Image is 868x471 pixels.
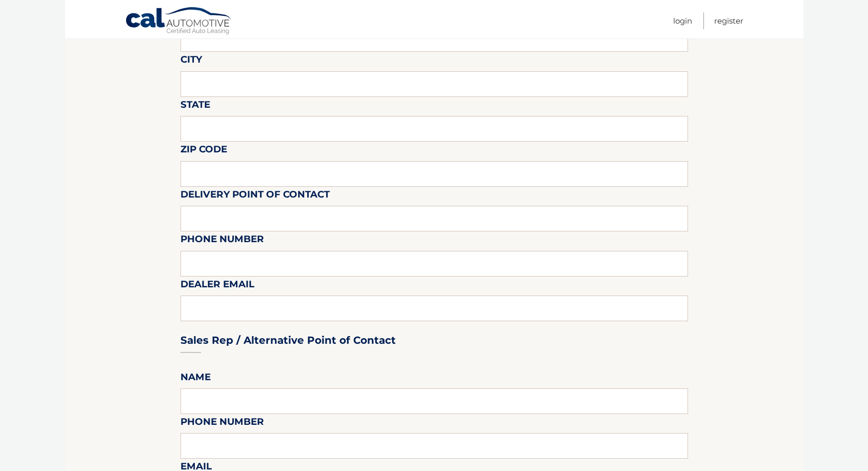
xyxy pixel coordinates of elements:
[714,12,743,29] a: Register
[180,52,202,71] label: City
[673,12,692,29] a: Login
[180,142,227,161] label: Zip Code
[125,7,233,36] a: Cal Automotive
[180,369,211,388] label: Name
[180,277,254,296] label: Dealer Email
[180,334,396,347] h3: Sales Rep / Alternative Point of Contact
[180,231,264,250] label: Phone Number
[180,414,264,433] label: Phone Number
[180,97,210,116] label: State
[180,187,330,206] label: Delivery Point of Contact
